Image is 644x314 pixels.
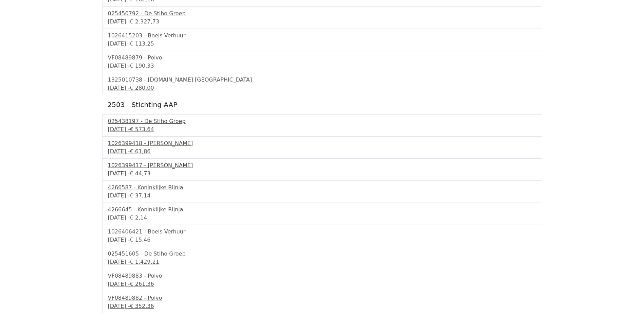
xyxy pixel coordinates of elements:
[130,192,150,199] span: € 37,14
[108,18,536,26] div: [DATE] -
[108,170,536,178] div: [DATE] -
[108,10,536,18] div: 025450792 - De Stiho Groep
[130,148,150,155] span: € 61,86
[130,63,154,69] span: € 190,33
[108,214,536,222] div: [DATE] -
[108,40,536,48] div: [DATE] -
[108,117,536,125] div: 025438197 - De Stiho Groep
[108,294,536,310] a: VF08489882 - Polvo[DATE] -€ 352,36
[108,236,536,244] div: [DATE] -
[130,126,154,133] span: € 573,64
[130,259,159,265] span: € 1.429,21
[108,228,536,236] div: 1026406421 - Boels Verhuur
[108,139,536,156] a: 1026399418 - [PERSON_NAME][DATE] -€ 61,86
[108,272,536,280] div: VF08489883 - Polvo
[130,18,159,25] span: € 2.327,73
[108,258,536,266] div: [DATE] -
[108,139,536,147] div: 1026399418 - [PERSON_NAME]
[108,161,536,178] a: 1026399417 - [PERSON_NAME][DATE] -€ 44,73
[108,206,536,214] div: 4266645 - Koninklijke Rijnja
[108,101,537,109] h5: 2503 - Stichting AAP
[108,250,536,266] a: 025451605 - De Stiho Groep[DATE] -€ 1.429,21
[130,303,154,309] span: € 352,36
[108,54,536,70] a: VF08489879 - Polvo[DATE] -€ 190,33
[108,294,536,302] div: VF08489882 - Polvo
[108,161,536,170] div: 1026399417 - [PERSON_NAME]
[108,125,536,134] div: [DATE] -
[108,192,536,200] div: [DATE] -
[108,117,536,134] a: 025438197 - De Stiho Groep[DATE] -€ 573,64
[108,32,536,40] div: 1026415203 - Boels Verhuur
[108,76,536,84] div: 1325010738 - [DOMAIN_NAME] [GEOGRAPHIC_DATA]
[108,62,536,70] div: [DATE] -
[130,170,150,177] span: € 44,73
[130,85,154,91] span: € 280,00
[108,280,536,288] div: [DATE] -
[108,228,536,244] a: 1026406421 - Boels Verhuur[DATE] -€ 15,46
[108,302,536,310] div: [DATE] -
[108,184,536,192] div: 4266587 - Koninklijke Rijnja
[130,281,154,287] span: € 261,36
[130,237,150,243] span: € 15,46
[130,214,147,221] span: € 2,14
[108,206,536,222] a: 4266645 - Koninklijke Rijnja[DATE] -€ 2,14
[108,76,536,92] a: 1325010738 - [DOMAIN_NAME] [GEOGRAPHIC_DATA][DATE] -€ 280,00
[108,84,536,92] div: [DATE] -
[108,32,536,48] a: 1026415203 - Boels Verhuur[DATE] -€ 113,25
[108,147,536,156] div: [DATE] -
[108,54,536,62] div: VF08489879 - Polvo
[108,10,536,26] a: 025450792 - De Stiho Groep[DATE] -€ 2.327,73
[130,40,154,47] span: € 113,25
[108,272,536,288] a: VF08489883 - Polvo[DATE] -€ 261,36
[108,250,536,258] div: 025451605 - De Stiho Groep
[108,184,536,200] a: 4266587 - Koninklijke Rijnja[DATE] -€ 37,14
